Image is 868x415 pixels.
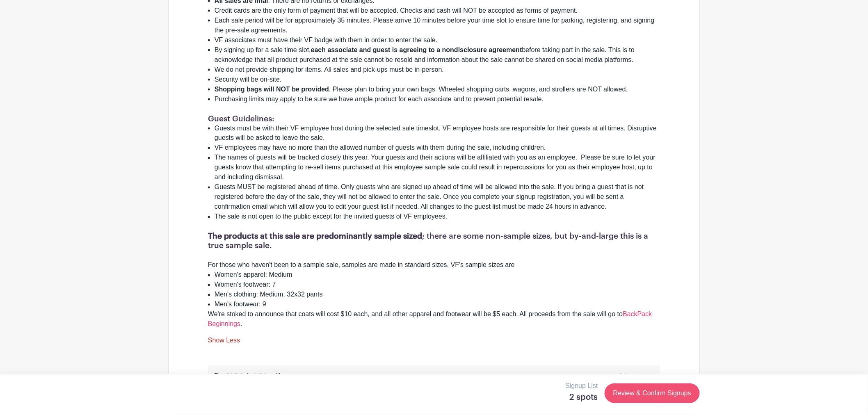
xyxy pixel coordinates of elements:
[215,372,280,382] div: F&F Sale NDA.pdf
[215,280,660,290] li: Women's footwear: 7
[566,392,598,402] h5: 2 spots
[215,143,660,153] li: VF employees may have no more than the allowed number of guests with them during the sale, includ...
[215,16,660,35] li: Each sale period will be for approximately 35 minutes. Please arrive 10 minutes before your time ...
[215,84,660,94] li: . Please plan to bring your own bags. Wheeled shopping carts, wagons, and strollers are NOT allowed.
[311,46,522,53] strong: each associate and guest is agreeing to a nondisclosure agreement
[215,123,660,143] li: Guests must be with their VF employee host during the selected sale timeslot. VF employee hosts a...
[208,310,660,329] div: We're stoked to announce that coats will cost $10 each, and all other apparel and footwear will b...
[215,45,660,65] li: By signing up for a sale time slot, before taking part in the sale. This is to acknowledge that a...
[215,6,660,16] li: Credit cards are the only form of payment that will be accepted. Checks and cash will NOT be acce...
[215,212,660,222] li: ​​​​​​​The sale is not open to the public except for the invited guests of VF employees.
[215,75,660,84] li: ​​​​​​​Security will be on-site.
[208,232,660,251] h1: ; there are some non-sample sizes, but by-and-large this is a true sample sale.
[208,114,660,123] h1: Guest Guidelines:
[208,251,660,270] div: For those who haven't been to a sample sale, samples are made in standard sizes. VF's sample size...
[215,35,660,45] li: VF associates must have their VF badge with them in order to enter the sale.
[215,182,660,212] li: Guests MUST be registered ahead of time. Only guests who are signed up ahead of time will be allo...
[618,373,653,380] a: Download
[208,337,240,347] a: Show Less
[215,153,660,182] li: The names of guests will be tracked closely this year. Your guests and their actions will be affi...
[215,94,660,104] li: Purchasing limits may apply to be sure we have ample product for each associate and to prevent po...
[208,311,652,328] a: BackPack Beginnings
[215,65,660,75] li: We do not provide shipping for items. All sales and pick-ups must be in-person.
[215,270,660,280] li: Women's apparel: Medium
[605,383,700,403] a: Review & Confirm Signups
[215,300,660,310] li: Men's footwear: 9
[208,233,422,240] strong: The products at this sale are predominantly sample sized
[215,86,329,93] strong: Shopping bags will NOT be provided
[566,381,598,391] p: Signup List
[215,290,660,300] li: Men's clothing: Medium, 32x32 pants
